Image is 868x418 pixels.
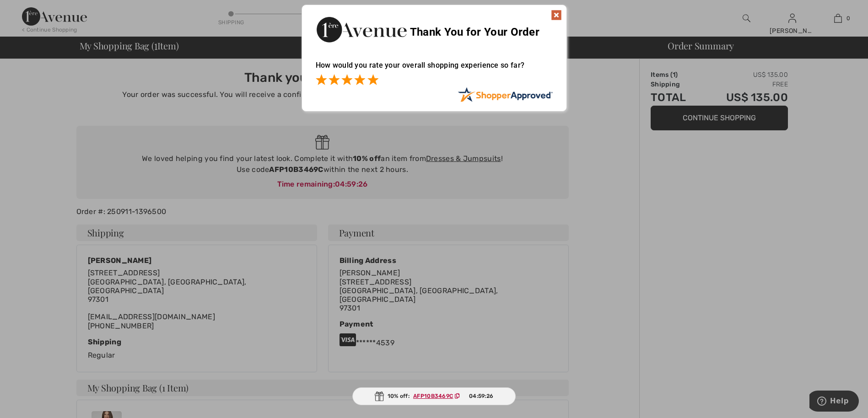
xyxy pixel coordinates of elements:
[413,393,453,399] ins: AFP10B3469C
[352,387,516,405] div: 10% off:
[469,392,493,400] span: 04:59:26
[21,6,39,15] span: Help
[375,391,384,401] img: Gift.svg
[316,52,553,87] div: How would you rate your overall shopping experience so far?
[551,10,562,21] img: x
[316,14,407,45] img: Thank You for Your Order
[410,26,539,38] span: Thank You for Your Order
